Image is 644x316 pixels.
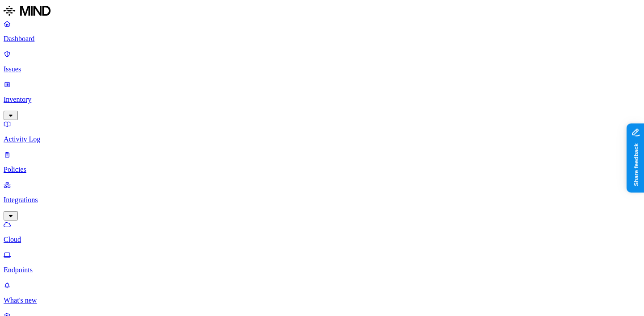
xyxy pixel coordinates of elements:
[4,266,640,274] p: Endpoints
[4,4,51,18] img: MIND
[4,65,640,73] p: Issues
[4,296,640,304] p: What's new
[4,181,640,219] a: Integrations
[4,80,640,119] a: Inventory
[4,135,640,143] p: Activity Log
[4,251,640,274] a: Endpoints
[4,96,640,104] p: Inventory
[4,20,640,43] a: Dashboard
[4,281,640,304] a: What's new
[4,236,640,244] p: Cloud
[4,4,640,20] a: MIND
[4,220,640,244] a: Cloud
[4,35,640,43] p: Dashboard
[4,120,640,143] a: Activity Log
[4,166,640,174] p: Policies
[4,50,640,73] a: Issues
[4,196,640,204] p: Integrations
[4,150,640,174] a: Policies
